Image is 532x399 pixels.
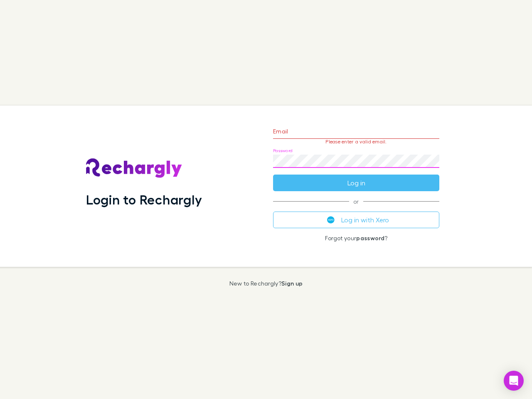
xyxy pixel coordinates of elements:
[86,158,182,178] img: Rechargly's Logo
[273,175,439,191] button: Log in
[273,235,439,241] p: Forgot your ?
[504,371,524,391] div: Open Intercom Messenger
[281,280,303,287] a: Sign up
[356,234,384,241] a: password
[229,280,303,287] p: New to Rechargly?
[273,148,293,154] label: Password
[86,192,202,207] h1: Login to Rechargly
[273,139,439,145] p: Please enter a valid email.
[273,212,439,228] button: Log in with Xero
[273,201,439,202] span: or
[327,216,335,224] img: Xero's logo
